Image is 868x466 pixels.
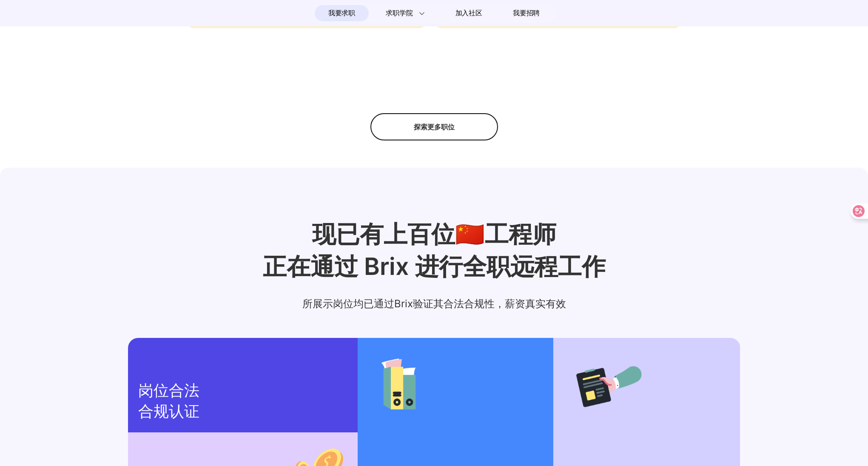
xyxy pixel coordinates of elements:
[328,6,355,20] span: 我要求职
[370,113,498,140] div: 探索更多职位
[455,6,482,20] span: 加入社区
[138,380,347,422] p: 岗位合法 合规认证
[513,8,540,18] span: 我要招聘
[386,8,413,18] span: 求职学院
